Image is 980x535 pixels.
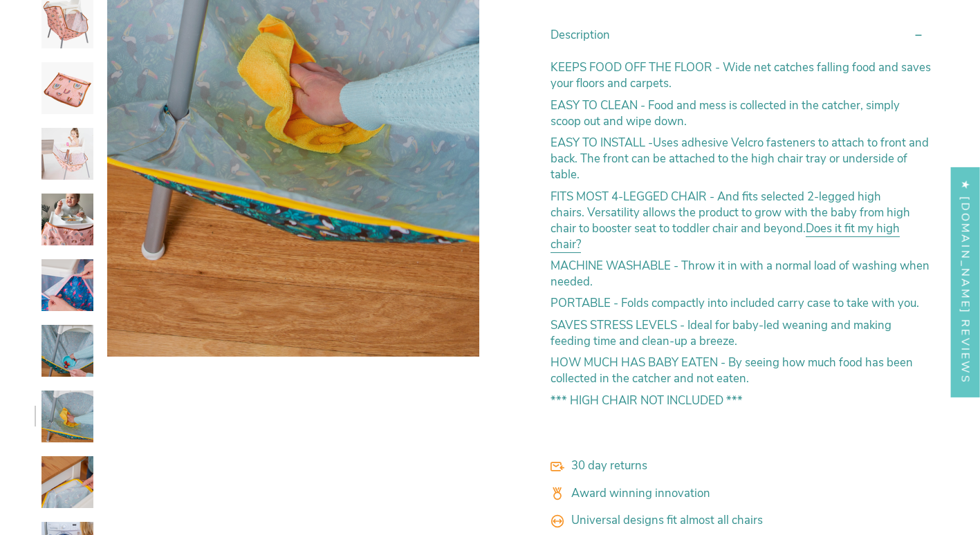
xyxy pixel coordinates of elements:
[551,135,929,183] span: Uses adhesive Velcro fasteners to attach to front and back. The front can be attached to the high...
[571,458,931,473] p: 30 day returns
[571,512,931,528] p: Universal designs fit almost all chairs
[551,97,648,113] strong: EASY TO CLEAN -
[571,485,931,501] p: Award winning innovation
[551,189,931,252] p: - And fits selected 2-legged high chairs. Versatility allows the product to grow with the baby fr...
[551,16,931,54] summary: Description
[551,296,931,312] p: Folds compactly into included carry case to take with you.
[551,258,931,290] p: - Throw it in with a normal load of washing when needed.
[551,220,900,256] a: Does it fit my high chair?
[551,296,621,312] strong: PORTABLE -
[951,167,980,397] div: Click to open Judge.me floating reviews tab
[551,60,715,76] strong: KEEPS FOOD OFF THE FLOOR
[551,355,931,387] p: By seeing how much food has been collected in the catcher and not eaten.
[551,60,931,92] p: - Wide net catches falling food and saves your floors and carpets.
[551,189,710,205] strong: FITS MOST 4-LEGGED CHAIR
[551,393,743,409] strong: *** HIGH CHAIR NOT INCLUDED ***
[551,258,674,274] strong: MACHINE WASHABLE
[551,135,931,183] p: -
[551,97,931,129] p: Food and mess is collected in the catcher, simply scoop out and wipe down.
[551,317,680,333] strong: SAVES STRESS LEVELS
[551,135,645,151] strong: EASY TO INSTALL
[551,317,931,349] p: - Ideal for baby-led weaning and making feeding time and clean-up a breeze.
[551,355,728,371] strong: HOW MUCH HAS BABY EATEN -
